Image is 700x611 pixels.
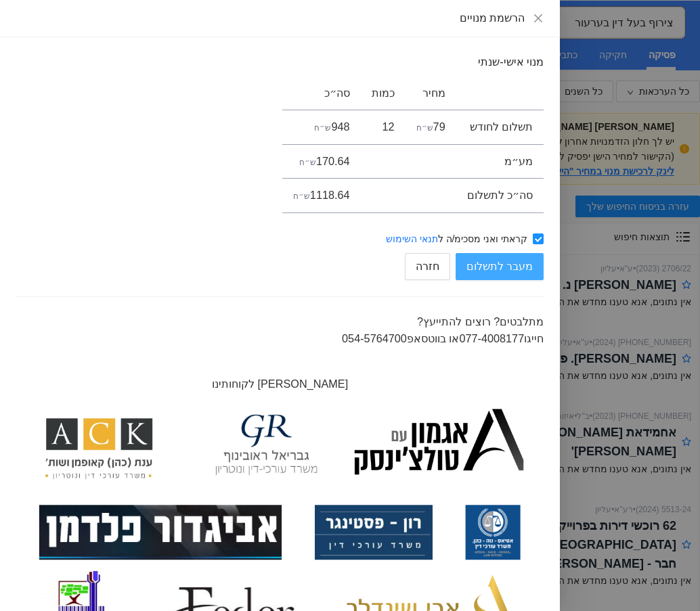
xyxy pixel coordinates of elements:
span: חזרה [416,258,439,275]
td: תשלום לחודש [456,110,544,145]
td: סה״כ [282,76,361,110]
td: מחיר [406,76,456,110]
button: Close [533,13,544,24]
button: חזרה [405,253,450,280]
a: תנאי השימוש [386,233,438,244]
span: ש״ח [314,123,331,133]
span: ש״ח [416,123,433,133]
td: כמות [361,76,406,110]
div: הרשמת מנויים [16,11,525,26]
span: קראתי ואני מסכימ/ה ל [380,231,533,246]
div: מתלבטים? רוצים להתייעץ? חייגו 077-4008177 או בווטסאפ 054-5764700 [16,313,544,365]
td: 948 [282,110,361,145]
td: מע״מ [456,144,544,179]
span: close [533,13,544,24]
td: 1118.64 [282,179,361,213]
td: 170.64 [282,144,361,179]
span: ש״ח [299,158,316,167]
a: מעבר לתשלום [456,253,544,280]
td: 79 [406,110,456,145]
h1: מנוי אישי - שנתי [16,53,544,71]
span: מעבר לתשלום [466,254,533,279]
div: [PERSON_NAME] לקוחותינו [16,376,544,393]
td: 12 [361,110,406,145]
span: ש״ח [293,191,310,201]
td: סה״כ לתשלום [456,179,544,213]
